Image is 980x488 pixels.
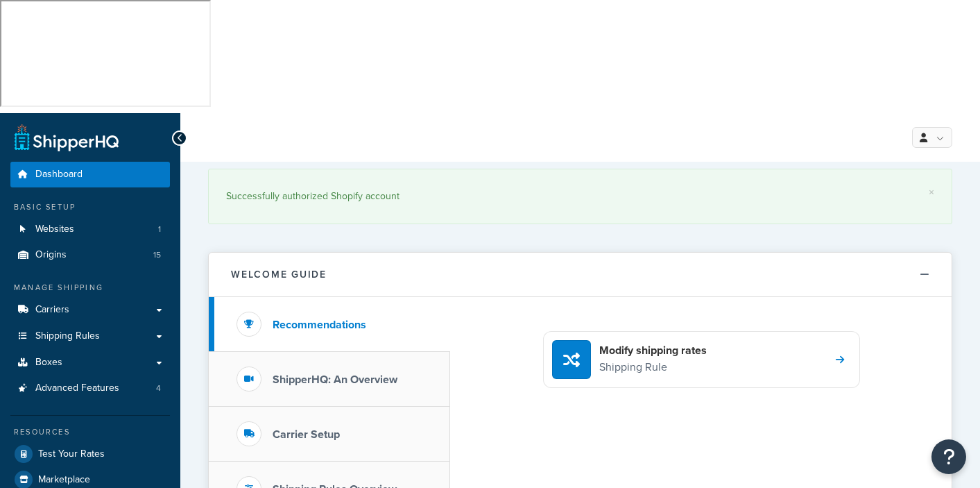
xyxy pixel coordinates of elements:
[35,330,100,342] span: Shipping Rules
[153,249,161,261] span: 15
[273,428,340,441] h3: Carrier Setup
[35,169,83,180] span: Dashboard
[599,343,707,358] h4: Modify shipping rates
[10,323,170,349] a: Shipping Rules
[929,187,934,198] a: ×
[10,350,170,376] a: Boxes
[35,357,62,369] span: Boxes
[35,304,69,316] span: Carriers
[10,217,170,242] li: Websites
[35,224,74,235] span: Websites
[209,253,952,297] button: Welcome Guide
[10,376,170,401] a: Advanced Features4
[35,382,119,394] span: Advanced Features
[156,382,161,394] span: 4
[38,474,90,486] span: Marketplace
[273,373,397,386] h3: ShipperHQ: An Overview
[10,162,170,187] a: Dashboard
[599,358,707,376] p: Shipping Rule
[35,249,67,261] span: Origins
[931,439,966,474] button: Open Resource Center
[38,448,105,460] span: Test Your Rates
[10,426,170,438] div: Resources
[10,217,170,242] a: Websites1
[226,187,934,206] div: Successfully authorized Shopify account
[10,242,170,268] a: Origins15
[10,282,170,294] div: Manage Shipping
[10,242,170,268] li: Origins
[231,269,327,280] h2: Welcome Guide
[10,201,170,213] div: Basic Setup
[10,297,170,323] a: Carriers
[10,441,170,466] a: Test Your Rates
[273,319,366,331] h3: Recommendations
[10,376,170,401] li: Advanced Features
[158,224,161,235] span: 1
